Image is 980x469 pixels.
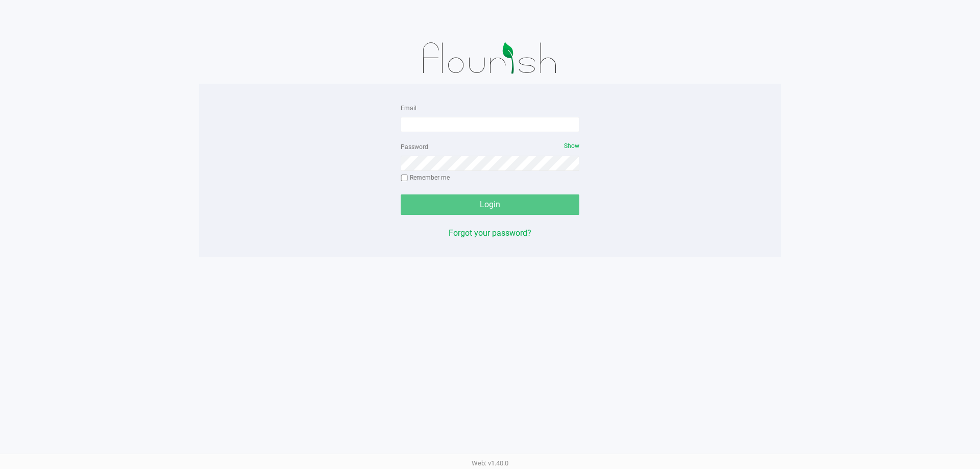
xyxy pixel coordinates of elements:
span: Show [564,142,579,150]
label: Email [401,104,416,113]
label: Remember me [401,173,450,182]
label: Password [401,142,428,152]
button: Forgot your password? [449,227,531,239]
span: Web: v1.40.0 [472,459,508,467]
input: Remember me [401,175,408,182]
